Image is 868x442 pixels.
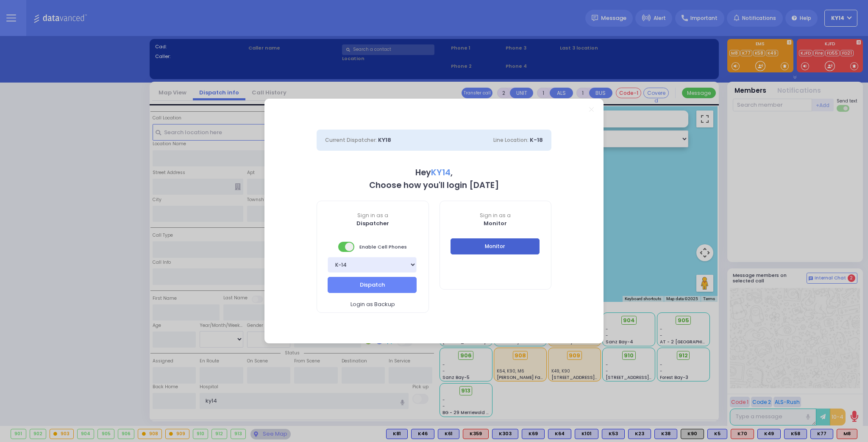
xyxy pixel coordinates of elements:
[440,212,551,219] span: Sign in as a
[431,167,451,178] span: KY14
[328,277,417,293] button: Dispatch
[325,136,377,144] span: Current Dispatcher:
[530,136,543,144] span: K-18
[484,219,507,227] b: Monitor
[451,238,540,254] button: Monitor
[338,241,407,253] span: Enable Cell Phones
[351,300,395,309] span: Login as Backup
[589,107,594,112] a: Close
[356,219,389,227] b: Dispatcher
[317,212,428,219] span: Sign in as a
[378,136,391,144] span: KY18
[369,180,499,191] b: Choose how you'll login [DATE]
[493,136,529,144] span: Line Location:
[415,167,453,178] b: Hey ,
